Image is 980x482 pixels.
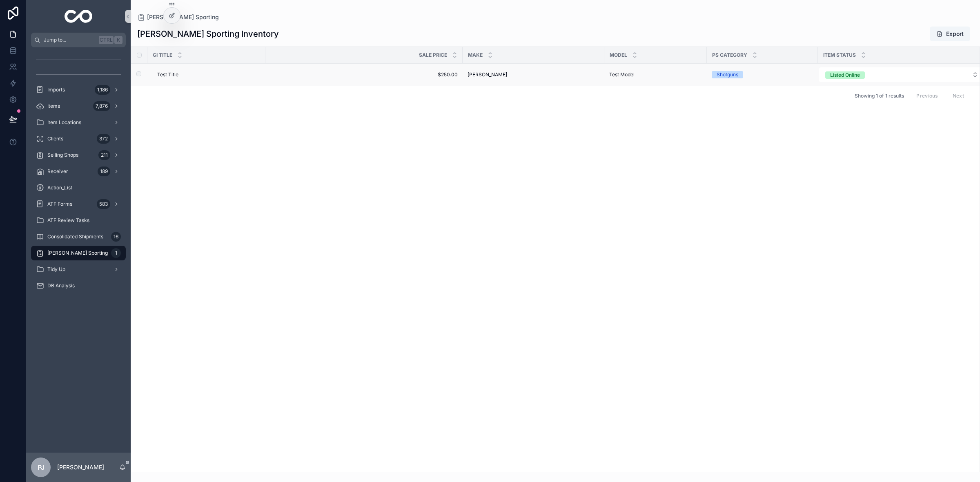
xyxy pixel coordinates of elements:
[31,278,126,293] a: DB Analysis
[157,71,178,78] span: Test Title
[115,37,122,43] span: K
[31,197,126,211] a: ATF Forms583
[609,71,702,78] a: Test Model
[47,282,75,289] span: DB Analysis
[47,184,72,191] span: Action_List
[137,13,219,21] a: [PERSON_NAME] Sporting
[31,148,126,162] a: Selling Shops211
[47,201,72,207] span: ATF Forms
[712,71,813,78] a: Shotguns
[47,135,63,142] span: Clients
[609,71,635,78] span: Test Model
[930,27,970,41] button: Export
[97,134,110,144] div: 372
[270,71,458,78] a: $250.00
[153,52,172,58] span: GI Title
[31,33,126,47] button: Jump to...CtrlK
[111,248,121,258] div: 1
[468,52,483,58] span: Make
[47,168,68,175] span: Receiver
[468,71,507,78] span: [PERSON_NAME]
[57,463,104,471] p: [PERSON_NAME]
[47,233,103,240] span: Consolidated Shipments
[47,266,65,273] span: Tidy Up
[47,250,108,256] span: [PERSON_NAME] Sporting
[137,28,279,40] h1: [PERSON_NAME] Sporting Inventory
[26,47,131,304] div: scrollable content
[717,71,738,78] div: Shotguns
[147,13,219,21] span: [PERSON_NAME] Sporting
[468,71,599,78] a: [PERSON_NAME]
[47,152,78,158] span: Selling Shops
[830,71,860,79] div: Listed Online
[65,10,93,23] img: App logo
[38,462,45,472] span: PJ
[855,93,904,99] span: Showing 1 of 1 results
[47,217,89,224] span: ATF Review Tasks
[47,103,60,109] span: Items
[610,52,627,58] span: Model
[31,180,126,195] a: Action_List
[31,262,126,277] a: Tidy Up
[419,52,447,58] span: Sale Price
[31,131,126,146] a: Clients372
[44,37,96,43] span: Jump to...
[31,213,126,228] a: ATF Review Tasks
[31,82,126,97] a: Imports1,186
[97,199,110,209] div: 583
[31,99,126,113] a: Items7,876
[98,167,110,176] div: 189
[111,232,121,242] div: 16
[157,71,261,78] a: Test Title
[712,52,747,58] span: PS Category
[31,246,126,260] a: [PERSON_NAME] Sporting1
[98,150,110,160] div: 211
[47,119,81,126] span: Item Locations
[95,85,110,95] div: 1,186
[31,115,126,130] a: Item Locations
[31,164,126,179] a: Receiver189
[823,52,856,58] span: Item Status
[93,101,110,111] div: 7,876
[31,229,126,244] a: Consolidated Shipments16
[47,87,65,93] span: Imports
[99,36,114,44] span: Ctrl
